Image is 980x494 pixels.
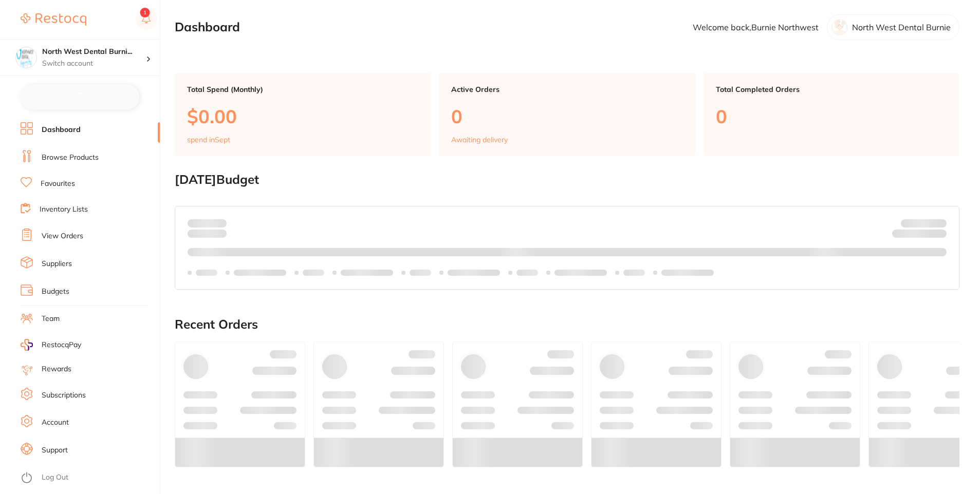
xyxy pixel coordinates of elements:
h4: North West Dental Burnie [42,47,146,57]
p: Labels extended [554,269,607,277]
p: Labels extended [341,269,393,277]
h2: Dashboard [175,20,240,34]
p: 0 [451,106,682,127]
a: Budgets [42,287,69,297]
p: $0.00 [187,106,418,127]
h2: [DATE] Budget [175,173,959,187]
p: Active Orders [451,85,682,93]
p: Awaiting delivery [451,136,508,144]
p: 0 [716,106,947,127]
a: View Orders [42,231,83,241]
p: spend in Sept [187,136,230,144]
p: North West Dental Burnie [852,23,951,32]
strong: $NaN [927,218,947,227]
a: RestocqPay [21,339,81,351]
a: Log Out [42,472,68,483]
img: North West Dental Burnie [16,47,36,68]
p: Total Completed Orders [716,85,947,93]
a: Subscriptions [42,390,86,401]
img: Restocq Logo [21,13,86,26]
p: Labels extended [661,269,714,277]
h2: Recent Orders [175,317,959,332]
p: Labels [303,269,324,277]
p: Remaining: [892,227,947,240]
p: Labels [410,269,431,277]
a: Active Orders0Awaiting delivery [439,73,695,156]
a: Team [42,314,60,324]
p: Labels [196,269,217,277]
span: RestocqPay [42,340,81,350]
p: Switch account [42,59,146,69]
button: Log Out [21,470,157,486]
a: Browse Products [42,153,99,163]
a: Total Spend (Monthly)$0.00spend inSept [175,73,431,156]
p: Welcome back, Burnie Northwest [693,23,819,32]
a: Dashboard [42,125,81,135]
p: Budget: [901,219,947,227]
a: Favourites [41,179,75,189]
a: Suppliers [42,259,72,269]
a: Restocq Logo [21,8,86,31]
a: Inventory Lists [40,204,88,215]
a: Rewards [42,364,71,374]
a: Total Completed Orders0 [704,73,959,156]
p: Labels extended [234,269,286,277]
img: RestocqPay [21,339,33,351]
p: Labels extended [448,269,500,277]
strong: $0.00 [209,218,227,227]
a: Account [42,417,69,428]
p: Labels [623,269,645,277]
p: Spent: [188,219,227,227]
strong: $0.00 [929,231,947,240]
p: Total Spend (Monthly) [187,85,418,93]
p: month [188,227,227,240]
p: Labels [516,269,538,277]
a: Support [42,445,68,455]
